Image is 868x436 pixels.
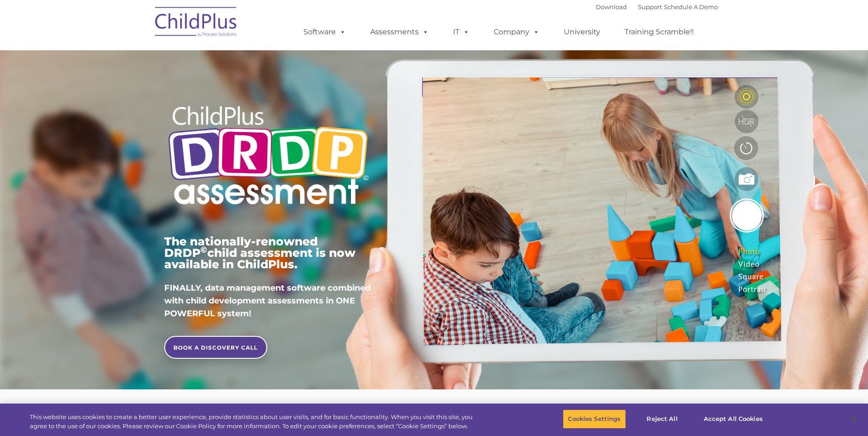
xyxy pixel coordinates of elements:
[634,409,691,429] button: Reject All
[200,245,207,255] sup: ©
[638,3,662,11] a: Support
[164,283,371,319] span: FINALLY, data management software combined with child development assessments in ONE POWERFUL sys...
[485,23,549,41] a: Company
[164,234,356,271] span: The nationally-renowned DRDP child assessment is now available in ChildPlus.
[361,23,438,41] a: Assessments
[164,336,267,359] a: BOOK A DISCOVERY CALL
[30,413,477,431] div: This website uses cookies to create a better user experience, provide statistics about user visit...
[555,23,609,41] a: University
[843,409,863,429] button: Close
[596,3,718,11] font: |
[294,23,355,41] a: Software
[699,409,768,429] button: Accept All Cookies
[164,94,372,220] img: Copyright - DRDP Logo Light
[615,23,703,41] a: Training Scramble!!
[444,23,479,41] a: IT
[596,3,627,11] a: Download
[563,409,625,429] button: Cookies Settings
[151,0,242,46] img: ChildPlus by Procare Solutions
[664,3,718,11] a: Schedule A Demo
